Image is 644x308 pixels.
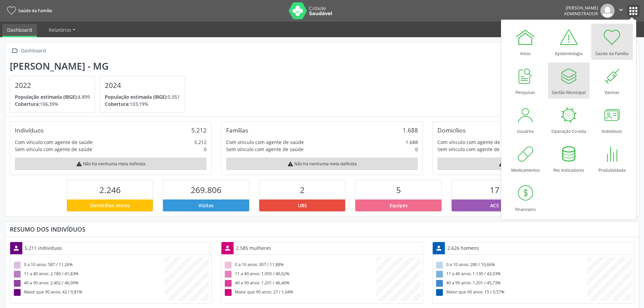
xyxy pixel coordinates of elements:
[403,126,418,134] div: 1.688
[13,270,165,279] div: 11 a 40 anos: 2.180 / 41,83%
[49,27,71,33] span: Relatórios
[415,146,418,153] div: 0
[10,61,190,72] div: [PERSON_NAME] - MG
[13,261,165,270] div: 0 a 10 anos: 587 / 11,26%
[548,101,590,138] a: Operação Co-vida
[287,161,293,167] i: warning
[105,93,180,100] p: 5.051
[300,184,305,195] span: 2
[76,161,82,167] i: warning
[224,244,231,252] i: person
[105,100,180,108] p: 103,19%
[505,63,546,99] a: Pesquisas
[591,101,633,138] a: Indivíduos
[224,261,376,270] div: 0 a 10 anos: 307 / 11,88%
[435,244,443,252] i: person
[99,184,121,195] span: 2.246
[15,81,90,90] h4: 2022
[105,81,180,90] h4: 2024
[234,242,273,254] div: 2.585 mulheres
[226,146,304,153] div: Sem vínculo com agente de saúde
[591,24,633,60] a: Saúde da Família
[437,158,629,170] div: Não há nenhuma meta definida
[435,261,588,270] div: 0 a 10 anos: 280 / 10,66%
[505,180,546,216] a: Financeiro
[10,46,20,56] i: 
[389,202,408,209] span: Equipes
[564,5,598,11] div: [PERSON_NAME]
[490,184,499,195] span: 17
[435,270,588,279] div: 11 a 40 anos: 1.130 / 43,03%
[194,139,207,146] div: 5.212
[15,101,40,107] span: Cobertura:
[445,242,481,254] div: 2.626 homens
[44,24,80,36] a: Relatórios
[22,242,64,254] div: 5.211 indivíduos
[10,46,47,56] a:  Dashboard
[548,140,590,176] a: Pec Indicadores
[437,146,515,153] div: Sem vínculo com agente de saúde
[13,279,165,288] div: 40 a 90 anos: 2.402 / 46,09%
[564,11,598,17] span: Administrador
[226,139,304,146] div: Com vínculo com agente de saúde
[105,94,168,100] span: População estimada (IBGE):
[191,126,207,134] div: 5.212
[224,288,376,297] div: Maior que 90 anos: 27 / 1,04%
[191,184,221,195] span: 269.806
[505,101,546,138] a: Usuários
[226,158,418,170] div: Não há nenhuma meta definida
[15,94,78,100] span: População estimada (IBGE):
[435,279,588,288] div: 40 a 90 anos: 1.201 / 45,73%
[15,93,90,100] p: 4.899
[617,6,625,14] i: 
[396,184,401,195] span: 5
[105,101,130,107] span: Cobertura:
[18,8,52,14] span: Saúde da Família
[226,126,248,134] div: Famílias
[548,24,590,60] a: Epidemiologia
[627,5,639,17] button: apps
[548,63,590,99] a: Gestão Municipal
[15,100,90,108] p: 106,39%
[20,46,47,56] div: Dashboard
[15,139,93,146] div: Com vínculo com agente de saúde
[591,140,633,176] a: Produtividade
[13,244,20,252] i: person
[198,202,214,209] span: Visitas
[2,24,37,37] a: Dashboard
[490,202,499,209] span: ACS
[591,63,633,99] a: Vacinas
[15,126,44,134] div: Indivíduos
[437,126,466,134] div: Domicílios
[615,4,627,18] button: 
[499,161,505,167] i: warning
[600,4,615,18] img: img
[90,202,130,209] span: Domicílios ativos
[15,158,207,170] div: Não há nenhuma meta definida
[298,202,307,209] span: UBS
[10,226,634,233] div: Resumo dos indivíduos
[505,140,546,176] a: Medicamentos
[13,288,165,297] div: Maior que 90 anos: 42 / 0,81%
[437,139,515,146] div: Com vínculo com agente de saúde
[435,288,588,297] div: Maior que 90 anos: 15 / 0,57%
[15,146,92,153] div: Sem vínculo com agente de saúde
[224,270,376,279] div: 11 a 40 anos: 1.050 / 40,62%
[224,279,376,288] div: 40 a 90 anos: 1.201 / 46,46%
[204,146,207,153] div: 0
[406,139,418,146] div: 1.688
[5,5,52,16] a: Saúde da Família
[505,24,546,60] a: Início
